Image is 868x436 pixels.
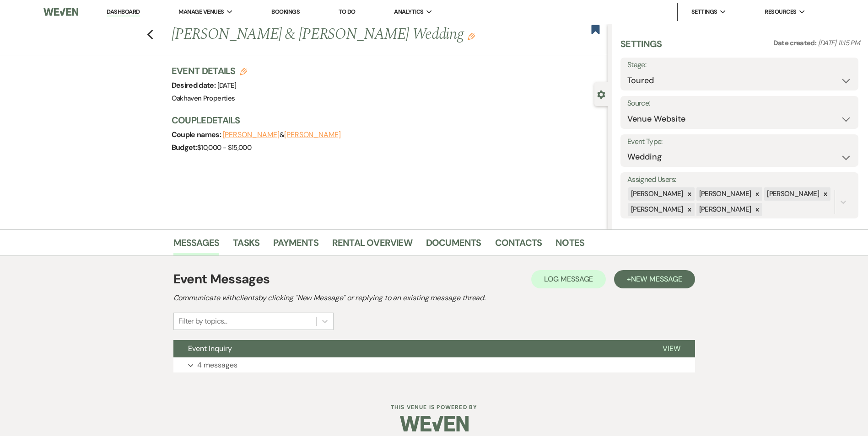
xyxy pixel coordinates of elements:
[691,7,717,16] span: Settings
[627,58,852,72] label: Stage:
[773,38,818,48] span: Date created:
[620,37,662,58] h3: Settings
[172,130,223,139] span: Couple names:
[197,359,237,371] p: 4 messages
[764,187,820,201] div: [PERSON_NAME]
[614,270,695,288] button: +New Message
[426,235,481,255] a: Documents
[173,235,220,255] a: Messages
[273,235,318,255] a: Payments
[628,187,685,201] div: [PERSON_NAME]
[332,235,412,255] a: Rental Overview
[172,80,217,90] span: Desired date:
[43,2,78,21] img: Weven Logo
[223,130,341,139] span: &
[178,7,224,16] span: Manage Venues
[223,131,280,138] button: [PERSON_NAME]
[339,8,356,16] a: To Do
[597,90,605,98] button: Close lead details
[696,203,753,216] div: [PERSON_NAME]
[627,97,852,110] label: Source:
[284,131,341,138] button: [PERSON_NAME]
[217,81,237,90] span: [DATE]
[173,357,695,373] button: 4 messages
[172,24,517,46] h1: [PERSON_NAME] & [PERSON_NAME] Wedding
[531,270,606,288] button: Log Message
[172,64,248,77] h3: Event Details
[495,235,542,255] a: Contacts
[696,187,753,201] div: [PERSON_NAME]
[173,270,270,289] h1: Event Messages
[765,7,796,16] span: Resources
[178,316,227,327] div: Filter by topics...
[394,7,423,16] span: Analytics
[197,143,251,152] span: $10,000 - $15,000
[468,32,475,40] button: Edit
[627,135,852,149] label: Event Type:
[172,143,198,152] span: Budget:
[555,235,584,255] a: Notes
[818,38,860,48] span: [DATE] 11:15 PM
[544,274,593,284] span: Log Message
[628,203,685,216] div: [PERSON_NAME]
[188,344,232,353] span: Event Inquiry
[627,173,852,186] label: Assigned Users:
[107,8,140,16] a: Dashboard
[173,340,648,357] button: Event Inquiry
[648,340,695,357] button: View
[172,114,598,127] h3: Couple Details
[173,292,695,303] h2: Communicate with clients by clicking "New Message" or replying to an existing message thread.
[631,274,682,284] span: New Message
[663,344,680,353] span: View
[233,235,259,255] a: Tasks
[172,94,235,103] span: Oakhaven Properties
[271,8,300,16] a: Bookings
